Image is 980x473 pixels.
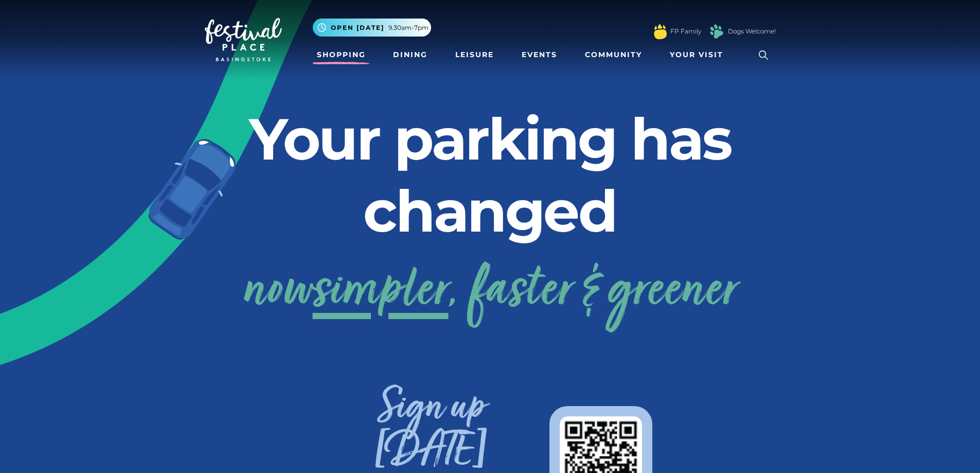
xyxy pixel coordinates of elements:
a: Shopping [313,45,370,64]
a: Community [581,45,646,64]
h2: Your parking has changed [205,103,776,247]
a: Events [518,45,561,64]
span: simpler [313,251,449,333]
img: Festival Place Logo [205,18,282,61]
button: Open [DATE] 9.30am-7pm [313,19,431,37]
a: nowsimpler, faster & greener [243,251,737,333]
span: 9.30am-7pm [388,23,429,32]
a: Dining [389,45,432,64]
a: FP Family [670,27,701,36]
a: Dogs Welcome! [728,27,776,36]
span: Open [DATE] [331,23,384,32]
a: Leisure [451,45,498,64]
a: Your Visit [666,45,733,64]
span: Your Visit [670,49,723,60]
